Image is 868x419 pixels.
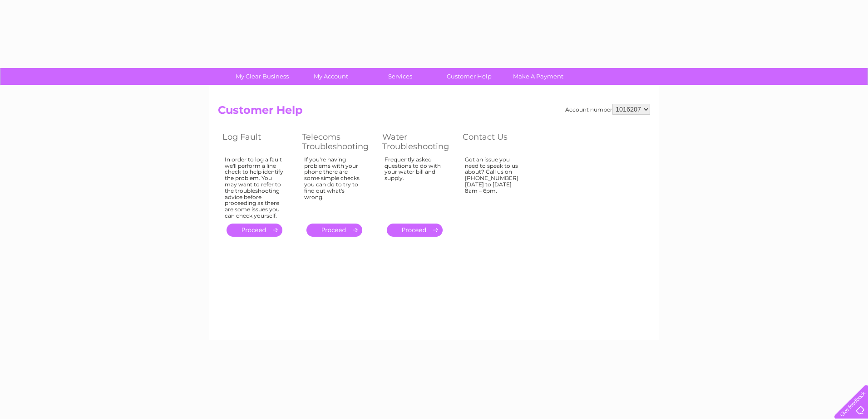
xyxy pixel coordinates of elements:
a: My Clear Business [225,68,300,85]
a: . [306,224,362,237]
a: Customer Help [432,68,507,85]
th: Telecoms Troubleshooting [297,130,378,154]
div: Frequently asked questions to do with your water bill and supply. [385,156,444,215]
div: Account number [565,104,650,115]
h2: Customer Help [218,104,650,121]
a: My Account [294,68,369,85]
div: Got an issue you need to speak to us about? Call us on [PHONE_NUMBER] [DATE] to [DATE] 8am – 6pm. [465,156,524,215]
a: . [227,224,282,237]
div: In order to log a fault we'll perform a line check to help identify the problem. You may want to ... [225,156,284,219]
a: . [387,224,443,237]
a: Make A Payment [501,68,576,85]
a: Services [363,68,438,85]
th: Water Troubleshooting [378,130,458,154]
th: Log Fault [218,130,297,154]
div: If you're having problems with your phone there are some simple checks you can do to try to find ... [304,156,364,215]
th: Contact Us [458,130,538,154]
